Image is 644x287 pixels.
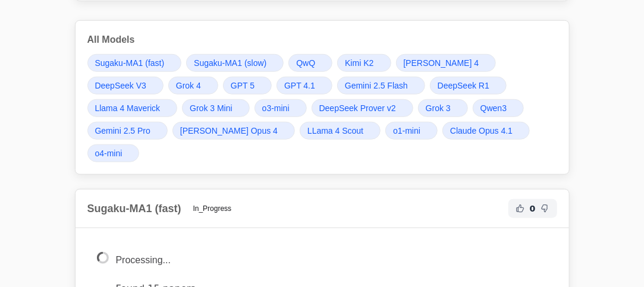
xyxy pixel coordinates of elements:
span: DeepSeek Prover v2 [319,102,396,114]
span: [PERSON_NAME] 4 [404,57,479,69]
a: o3-mini [255,99,307,117]
a: o1-mini [385,122,438,140]
span: Gemini 2.5 Flash [345,80,408,92]
span: Llama 4 Maverick [95,102,161,114]
span: GPT 4.1 [284,80,315,92]
span: GPT 5 [231,80,255,92]
span: In_Progress [186,201,239,216]
a: Sugaku-MA1 (slow) [186,54,284,72]
a: Llama 4 Maverick [87,99,178,117]
a: Kimi K2 [337,54,391,72]
span: Claude Opus 4.1 [450,125,513,137]
span: Gemini 2.5 Pro [95,125,150,137]
a: Grok 4 [168,77,218,94]
h2: Sugaku-MA1 (fast) [87,200,181,217]
span: QwQ [296,57,315,69]
a: QwQ [288,54,332,72]
a: Gemini 2.5 Pro [87,122,168,140]
a: Qwen3 [473,99,524,117]
span: Kimi K2 [345,57,373,69]
a: DeepSeek Prover v2 [312,99,413,117]
span: Grok 3 [426,102,451,114]
span: Processing... [116,255,171,265]
a: DeepSeek V3 [87,77,164,94]
a: Sugaku-MA1 (fast) [87,54,182,72]
a: o4-mini [87,144,140,162]
span: Grok 3 Mini [190,102,233,114]
span: DeepSeek R1 [438,80,489,92]
span: DeepSeek V3 [95,80,146,92]
a: [PERSON_NAME] Opus 4 [172,122,295,140]
a: LLama 4 Scout [300,122,381,140]
span: Sugaku-MA1 (fast) [95,57,165,69]
span: Grok 4 [176,80,201,92]
span: o1-mini [393,125,420,137]
button: Helpful [513,201,527,216]
span: LLama 4 Scout [307,125,363,137]
a: GPT 4.1 [277,77,332,94]
span: o4-mini [95,147,122,159]
a: [PERSON_NAME] 4 [396,54,497,72]
a: DeepSeek R1 [430,77,507,94]
button: Not Helpful [538,201,552,216]
a: Grok 3 [418,99,468,117]
a: Claude Opus 4.1 [442,122,530,140]
h3: All Models [87,33,557,47]
a: GPT 5 [223,77,272,94]
span: Qwen3 [480,102,507,114]
span: 0 [530,203,536,215]
a: Grok 3 Mini [182,99,250,117]
span: o3-mini [262,102,290,114]
a: Gemini 2.5 Flash [337,77,425,94]
span: [PERSON_NAME] Opus 4 [180,125,278,137]
span: Sugaku-MA1 (slow) [194,57,266,69]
